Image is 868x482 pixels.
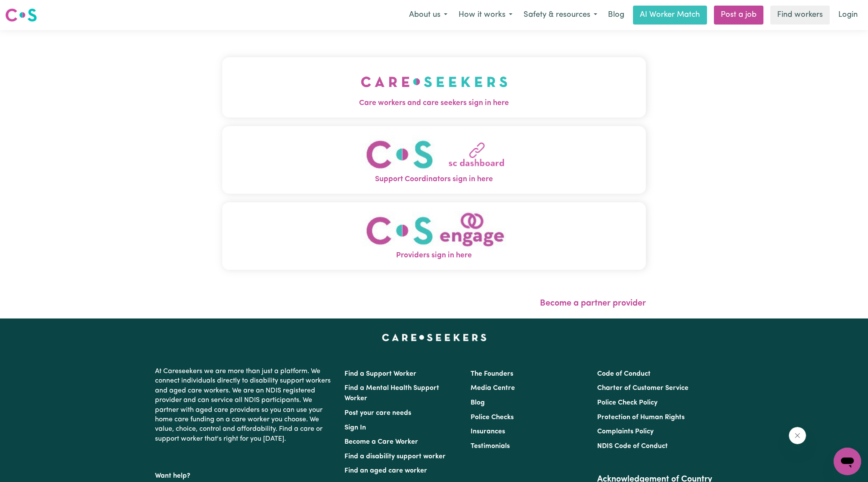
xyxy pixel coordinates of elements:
[222,202,646,270] button: Providers sign in here
[222,250,646,261] span: Providers sign in here
[403,6,453,24] button: About us
[222,174,646,185] span: Support Coordinators sign in here
[382,334,487,341] a: Careseekers home page
[344,439,418,445] a: Become a Care Worker
[789,427,806,444] iframe: Close message
[633,6,707,25] a: AI Worker Match
[833,6,863,25] a: Login
[834,448,861,475] iframe: Button to launch messaging window
[597,385,688,392] a: Charter of Customer Service
[540,299,646,308] a: Become a partner provider
[344,453,446,460] a: Find a disability support worker
[344,371,416,377] a: Find a Support Worker
[471,428,505,435] a: Insurances
[222,126,646,194] button: Support Coordinators sign in here
[597,399,657,406] a: Police Check Policy
[471,385,515,392] a: Media Centre
[714,6,763,25] a: Post a job
[222,98,646,109] span: Care workers and care seekers sign in here
[597,443,668,450] a: NDIS Code of Conduct
[344,424,366,431] a: Sign In
[518,6,603,24] button: Safety & resources
[453,6,518,24] button: How it works
[155,363,334,447] p: At Careseekers we are more than just a platform. We connect individuals directly to disability su...
[471,371,513,377] a: The Founders
[5,5,37,25] a: Careseekers logo
[5,7,37,23] img: Careseekers logo
[471,414,514,421] a: Police Checks
[597,371,651,377] a: Code of Conduct
[344,467,427,474] a: Find an aged care worker
[155,468,334,481] p: Want help?
[344,385,439,402] a: Find a Mental Health Support Worker
[471,443,510,450] a: Testimonials
[770,6,830,25] a: Find workers
[222,57,646,117] button: Care workers and care seekers sign in here
[471,399,485,406] a: Blog
[5,6,52,13] span: Need any help?
[344,410,411,417] a: Post your care needs
[603,6,629,25] a: Blog
[597,428,654,435] a: Complaints Policy
[597,414,685,421] a: Protection of Human Rights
